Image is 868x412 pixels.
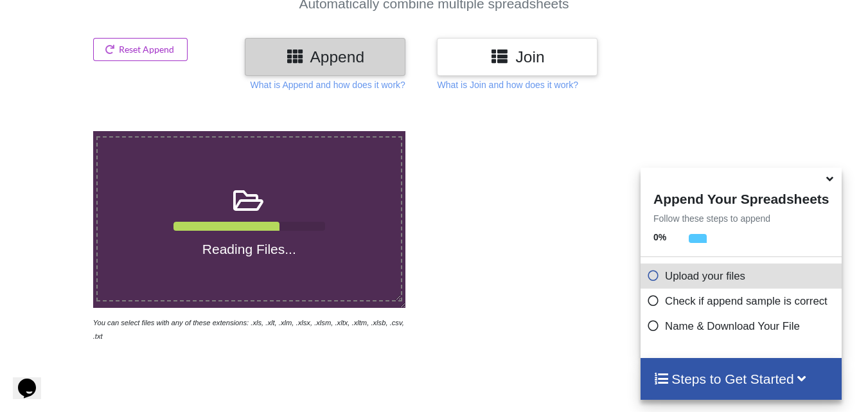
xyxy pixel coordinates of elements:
p: What is Join and how does it work? [437,78,578,91]
i: You can select files with any of these extensions: .xls, .xlt, .xlm, .xlsx, .xlsm, .xltx, .xltm, ... [93,319,404,340]
p: Check if append sample is correct [647,293,838,309]
p: Name & Download Your File [647,318,838,334]
p: Upload your files [647,268,838,284]
h3: Join [447,48,588,66]
p: What is Append and how does it work? [251,78,405,91]
h4: Steps to Get Started [653,371,829,387]
p: Follow these steps to append [641,212,842,225]
h4: Append Your Spreadsheets [641,188,842,207]
h3: Append [254,48,396,66]
button: Reset Append [93,38,188,61]
iframe: chat widget [13,361,54,399]
h4: Reading Files... [98,241,401,257]
b: 0 % [653,232,666,242]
